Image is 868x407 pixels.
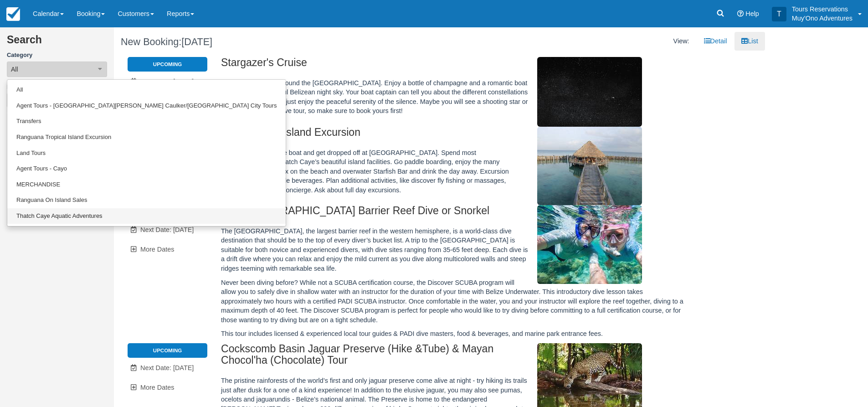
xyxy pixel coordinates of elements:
a: Next Date: [DATE] [128,72,207,91]
p: This tour includes licensed & experienced local tour guides & PADI dive masters, food & beverages... [221,329,685,339]
p: Muy'Ono Adventures [792,14,853,23]
a: Agent Tours - [GEOGRAPHIC_DATA][PERSON_NAME] Caulker/[GEOGRAPHIC_DATA] City Tours [7,98,286,114]
button: All [7,62,107,77]
span: More Dates [140,246,174,253]
img: checkfront-main-nav-mini-logo.png [6,7,20,21]
label: Category [7,51,107,60]
span: Help [745,10,759,17]
a: Transfers [7,113,286,129]
h2: PM - [GEOGRAPHIC_DATA] Barrier Reef Dive or Snorkel [221,205,685,222]
h2: Thatch Caye Island Excursion [221,127,685,144]
span: More Dates [140,384,174,391]
a: All [7,82,286,98]
span: All [11,65,18,74]
div: T [772,7,786,21]
p: Tours Reservations [792,5,853,14]
p: Never been diving before? While not a SCUBA certification course, the Discover SCUBA program will... [221,278,685,325]
img: M295-1 [537,205,642,284]
a: Thatch Caye Aquatic Adventures [7,208,286,224]
img: M296-1 [537,127,642,205]
li: Upcoming [128,57,207,72]
span: Next Date: [DATE] [140,226,194,233]
a: Land Tours [7,145,286,161]
h2: Stargazer's Cruise [221,57,685,74]
a: Detail [697,32,734,51]
a: List [734,32,765,51]
p: An hour long cruise around the [GEOGRAPHIC_DATA]. Enjoy a bottle of champagne and a romantic boat... [221,78,685,116]
span: Next Date: [DATE] [140,364,194,371]
span: [DATE] [181,36,212,47]
li: Upcoming [128,343,207,358]
h1: New Booking: [121,36,432,47]
span: Next Date: [DATE] [140,78,194,85]
a: Ranguana Tropical Island Excursion [7,129,286,145]
a: Agent Tours - Cayo [7,161,286,177]
p: The [GEOGRAPHIC_DATA], the largest barrier reef in the western hemisphere, is a world-class dive ... [221,227,685,273]
h2: Cockscomb Basin Jaguar Preserve (Hike &Tube) & Mayan Chocol'ha (Chocolate) Tour [221,343,685,371]
img: M308-1 [537,57,642,127]
a: Ranguana On Island Sales [7,192,286,208]
p: Take a ride on the dive boat and get dropped off at [GEOGRAPHIC_DATA]. Spend most of the day enjo... [221,148,685,195]
h2: Search [7,34,107,51]
a: Next Date: [DATE] [128,221,207,239]
a: MERCHANDISE [7,177,286,193]
li: View: [667,32,696,51]
a: Next Date: [DATE] [128,359,207,377]
i: Help [737,10,744,17]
